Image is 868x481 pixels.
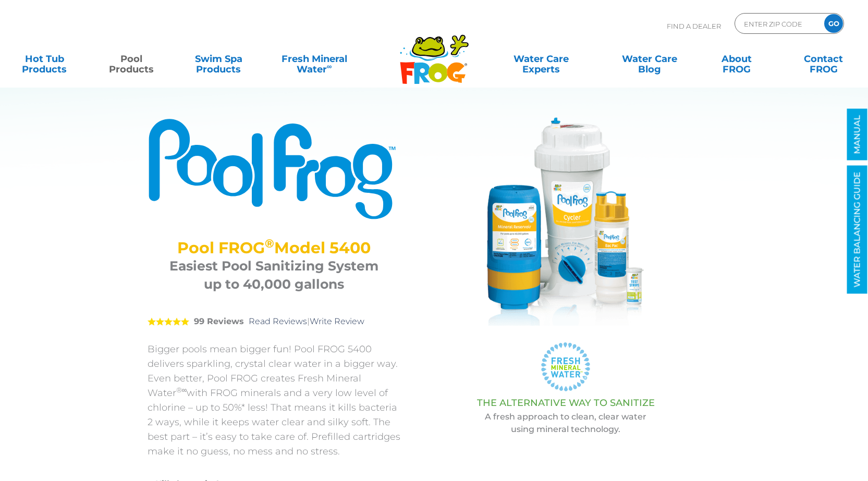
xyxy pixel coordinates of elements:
[616,48,683,69] a: Water CareBlog
[847,109,867,161] a: MANUAL
[148,301,400,342] div: |
[161,239,387,257] h2: Pool FROG Model 5400
[265,236,274,251] sup: ®
[327,62,332,70] sup: ∞
[185,48,252,69] a: Swim SpaProducts
[703,48,771,69] a: AboutFROG
[667,13,721,39] p: Find A Dealer
[426,398,705,408] h3: THE ALTERNATIVE WAY TO SANITIZE
[161,257,387,293] h3: Easiest Pool Sanitizing System up to 40,000 gallons
[310,316,364,326] a: Write Review
[426,411,705,436] p: A fresh approach to clean, clear water using mineral technology.
[486,48,596,69] a: Water CareExperts
[790,48,858,69] a: ContactFROG
[194,316,244,326] strong: 99 Reviews
[824,14,843,33] input: GO
[249,316,307,326] a: Read Reviews
[272,48,357,69] a: Fresh MineralWater∞
[10,48,78,69] a: Hot TubProducts
[148,117,400,220] img: Product Logo
[394,21,474,84] img: Frog Products Logo
[847,166,867,294] a: WATER BALANCING GUIDE
[176,386,187,394] sup: ®∞
[148,317,189,326] span: 5
[148,342,400,459] p: Bigger pools mean bigger fun! Pool FROG 5400 delivers sparkling, crystal clear water in a bigger ...
[97,48,165,69] a: PoolProducts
